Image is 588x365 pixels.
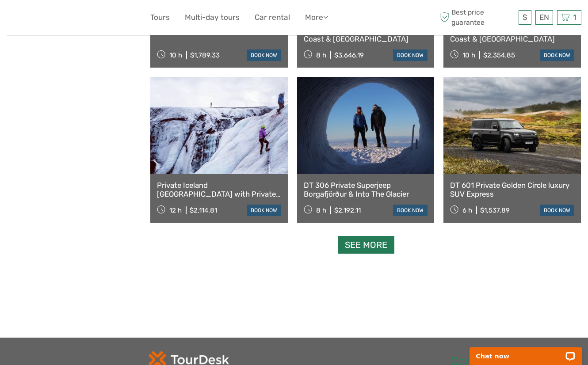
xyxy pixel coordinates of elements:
span: 12 h [169,206,182,214]
a: book now [247,205,281,216]
a: Multi-day tours [185,11,240,24]
a: book now [540,205,574,216]
a: Tours [150,11,170,24]
div: $3,646.19 [334,51,364,59]
div: $1,789.33 [190,51,220,59]
a: DT 601 Private Golden Circle luxury SUV Express [450,181,574,199]
span: 10 h [462,51,475,59]
div: EN [535,10,553,25]
div: $2,354.85 [483,51,515,59]
a: book now [393,205,428,216]
span: Best price guarantee [438,8,516,27]
span: 10 h [169,51,182,59]
span: $ [523,13,527,22]
span: 8 h [316,51,326,59]
span: 6 h [462,206,472,214]
a: book now [540,49,574,61]
span: 8 h [316,206,326,214]
a: See more [338,236,394,254]
div: $1,537.89 [480,206,510,214]
div: $2,192.11 [334,206,361,214]
iframe: LiveChat chat widget [464,337,588,365]
a: book now [247,49,281,61]
img: 632-1a1f61c2-ab70-46c5-a88f-57c82c74ba0d_logo_small.jpg [7,7,52,28]
a: Car rental [255,11,290,24]
a: DT 306 Private Superjeep Borgafjörður & Into The Glacier [304,181,428,199]
span: 1 [572,13,577,22]
a: Private Iceland [GEOGRAPHIC_DATA] with Private Glacier Hike [157,181,281,199]
a: More [305,11,328,24]
a: book now [393,49,428,61]
div: $2,114.81 [190,206,217,214]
